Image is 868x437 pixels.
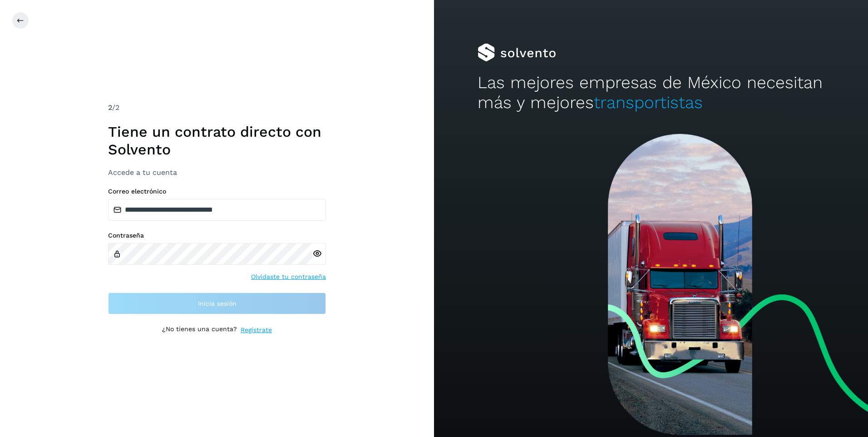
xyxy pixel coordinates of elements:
label: Contraseña [108,232,326,239]
button: Inicia sesión [108,293,326,314]
p: ¿No tienes una cuenta? [162,325,237,335]
a: Olvidaste tu contraseña [251,272,326,282]
h2: Las mejores empresas de México necesitan más y mejores [478,73,825,113]
span: transportistas [594,93,703,112]
span: 2 [108,103,112,112]
h1: Tiene un contrato directo con Solvento [108,123,326,158]
h3: Accede a tu cuenta [108,168,326,177]
label: Correo electrónico [108,188,326,195]
a: Regístrate [241,325,272,335]
div: /2 [108,102,326,113]
span: Inicia sesión [198,300,237,307]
